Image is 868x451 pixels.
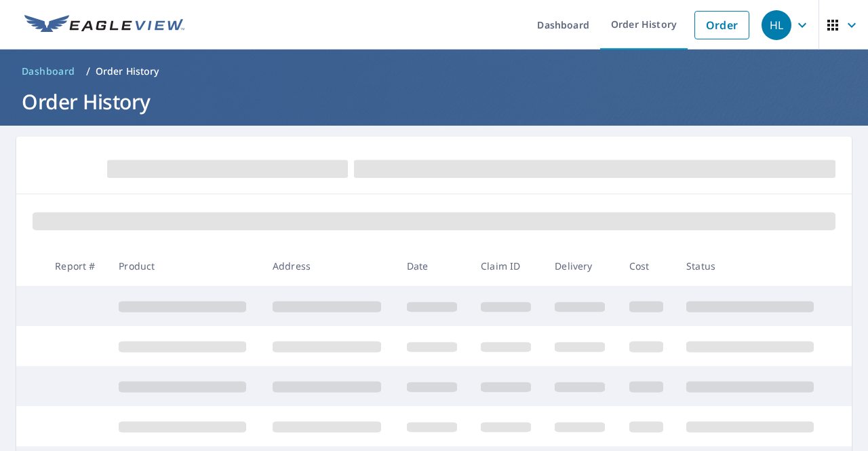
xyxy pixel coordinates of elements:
th: Status [675,246,829,286]
th: Claim ID [470,246,544,286]
div: HL [762,10,791,40]
nav: breadcrumb [16,60,852,82]
a: Order [694,11,749,39]
th: Cost [618,246,676,286]
p: Order History [96,65,159,78]
img: EV Logo [24,15,184,35]
th: Delivery [544,246,618,286]
th: Report # [44,246,108,286]
span: Dashboard [22,65,75,78]
th: Date [396,246,470,286]
a: Dashboard [16,60,81,82]
th: Product [108,246,262,286]
th: Address [262,246,396,286]
li: / [86,63,90,79]
h1: Order History [16,88,852,115]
